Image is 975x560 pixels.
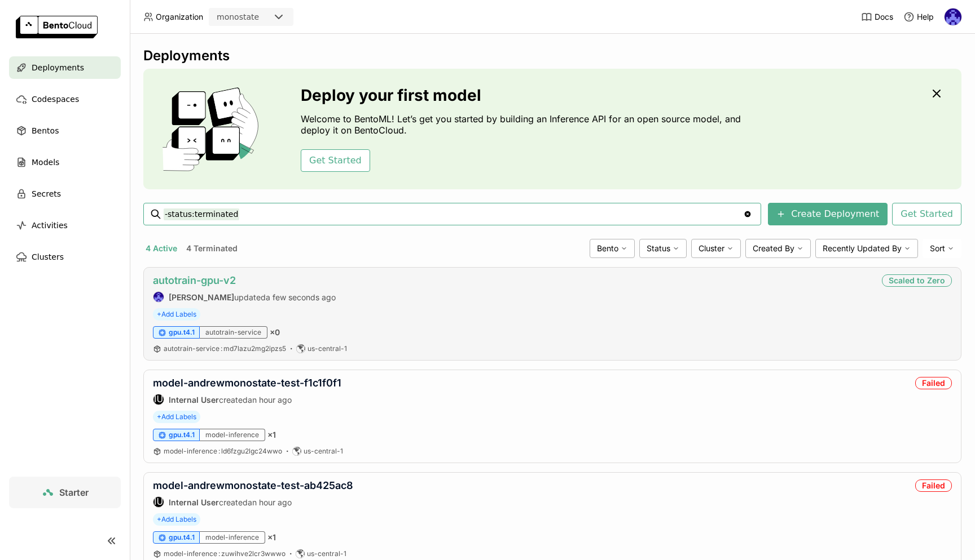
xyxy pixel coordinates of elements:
span: Status [647,243,670,254]
div: monostate [217,11,259,23]
span: Help [917,12,934,22]
span: an hour ago [248,497,292,507]
a: Activities [9,214,121,237]
img: Andrew correa [945,8,961,25]
span: gpu.t4.1 [169,430,195,439]
span: +Add Labels [153,411,200,423]
input: Selected monostate. [260,12,261,23]
span: +Add Labels [153,513,200,526]
div: Internal User [153,394,164,405]
a: Bentos [9,119,121,142]
span: us-central-1 [304,447,343,456]
span: autotrain-service md7lazu2mg2ipzs5 [164,344,286,353]
span: gpu.t4.1 [169,328,195,337]
a: Deployments [9,56,121,79]
div: autotrain-service [200,326,267,339]
img: Andrew correa [153,292,164,302]
div: created [153,394,341,405]
span: Bento [597,243,618,254]
span: Cluster [699,243,724,254]
button: 4 Terminated [184,241,240,256]
div: Help [903,11,934,23]
a: Clusters [9,246,121,268]
span: Deployments [32,61,84,74]
button: 4 Active [143,241,179,256]
div: Status [639,239,687,258]
span: us-central-1 [307,549,346,558]
span: Models [32,155,59,169]
a: Secrets [9,183,121,205]
div: Created By [745,239,811,258]
a: Starter [9,477,121,508]
img: cover onboarding [152,87,274,171]
div: IU [153,497,164,507]
div: Failed [915,479,952,492]
span: Clusters [32,250,64,264]
strong: [PERSON_NAME] [169,292,234,302]
span: an hour ago [248,395,292,405]
span: Recently Updated By [823,243,902,254]
span: gpu.t4.1 [169,533,195,542]
span: Created By [753,243,794,254]
span: : [218,549,220,558]
span: Docs [875,12,893,22]
h3: Deploy your first model [301,86,746,104]
div: Sort [923,239,961,258]
button: Get Started [892,203,961,225]
span: : [221,344,222,353]
span: us-central-1 [308,344,347,353]
div: Deployments [143,47,961,64]
strong: Internal User [169,497,219,507]
span: +Add Labels [153,308,200,321]
div: model-inference [200,531,265,544]
a: autotrain-service:md7lazu2mg2ipzs5 [164,344,286,353]
div: updated [153,291,336,303]
span: model-inference zuwihve2lcr3wwwo [164,549,286,558]
div: model-inference [200,429,265,441]
a: Docs [861,11,893,23]
span: Organization [156,12,203,22]
span: Sort [930,243,945,254]
a: autotrain-gpu-v2 [153,274,236,286]
span: × 1 [267,532,276,543]
div: Failed [915,377,952,389]
button: Create Deployment [768,203,888,225]
a: Codespaces [9,88,121,110]
img: logo [16,16,98,38]
svg: Clear value [743,210,752,219]
div: IU [153,394,164,405]
div: Bento [590,239,635,258]
span: model-inference ld6fzgu2lgc24wwo [164,447,282,455]
div: Cluster [691,239,741,258]
a: model-andrewmonostate-test-ab425ac8 [153,479,353,491]
div: Recently Updated By [815,239,918,258]
span: Codespaces [32,92,79,106]
a: model-inference:zuwihve2lcr3wwwo [164,549,286,558]
span: a few seconds ago [266,292,336,302]
button: Get Started [301,149,370,172]
div: created [153,496,353,508]
span: Starter [59,487,89,498]
div: Internal User [153,496,164,508]
a: Models [9,151,121,174]
span: × 0 [270,327,280,337]
span: × 1 [267,430,276,440]
p: Welcome to BentoML! Let’s get you started by building an Inference API for an open source model, ... [301,113,746,136]
span: Bentos [32,124,59,137]
span: : [218,447,220,455]
span: Secrets [32,187,61,201]
a: model-inference:ld6fzgu2lgc24wwo [164,447,282,456]
input: Search [164,205,743,223]
div: Scaled to Zero [882,274,952,287]
strong: Internal User [169,395,219,405]
a: model-andrewmonostate-test-f1c1f0f1 [153,377,341,389]
span: Activities [32,219,68,232]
